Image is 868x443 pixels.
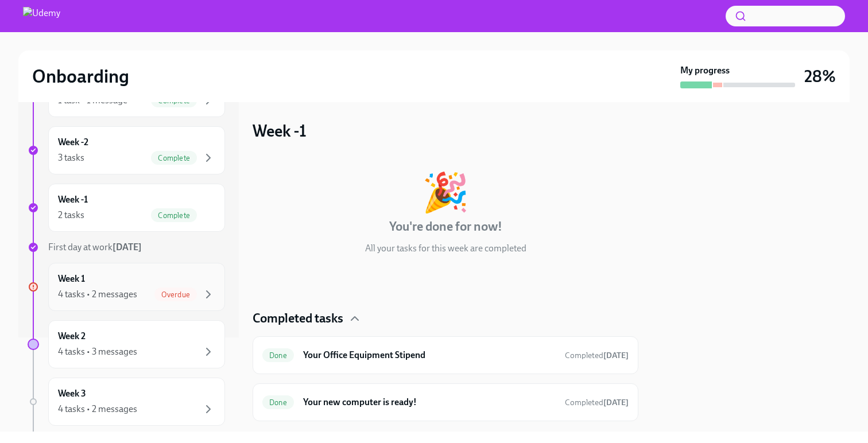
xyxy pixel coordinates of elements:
[58,193,88,206] h6: Week -1
[58,403,137,415] div: 4 tasks • 2 messages
[389,218,502,235] h4: You're done for now!
[365,242,526,255] p: All your tasks for this week are completed
[58,273,85,285] h6: Week 1
[58,151,84,164] div: 3 tasks
[58,288,137,301] div: 4 tasks • 2 messages
[603,398,629,407] strong: [DATE]
[262,393,629,411] a: DoneYour new computer is ready!Completed[DATE]
[28,241,225,254] a: First day at work[DATE]
[804,66,836,87] h3: 28%
[565,351,629,360] span: Completed
[303,396,556,409] h6: Your new computer is ready!
[603,351,629,360] strong: [DATE]
[253,310,343,327] h4: Completed tasks
[58,330,86,343] h6: Week 2
[151,211,197,220] span: Complete
[151,154,197,162] span: Complete
[154,290,197,299] span: Overdue
[28,126,225,174] a: Week -23 tasksComplete
[113,242,142,252] strong: [DATE]
[28,320,225,368] a: Week 24 tasks • 3 messages
[262,398,294,407] span: Done
[422,173,469,211] div: 🎉
[565,397,629,408] span: August 21st, 2025 16:38
[58,345,137,358] div: 4 tasks • 3 messages
[58,209,84,222] div: 2 tasks
[253,310,638,327] div: Completed tasks
[680,64,730,77] strong: My progress
[262,351,294,360] span: Done
[262,346,629,364] a: DoneYour Office Equipment StipendCompleted[DATE]
[32,65,129,88] h2: Onboarding
[303,349,556,362] h6: Your Office Equipment Stipend
[253,121,307,141] h3: Week -1
[23,7,60,25] img: Udemy
[58,387,86,400] h6: Week 3
[28,184,225,232] a: Week -12 tasksComplete
[565,350,629,361] span: August 6th, 2025 14:18
[48,242,142,252] span: First day at work
[28,378,225,426] a: Week 34 tasks • 2 messages
[58,136,88,149] h6: Week -2
[565,398,629,407] span: Completed
[28,263,225,311] a: Week 14 tasks • 2 messagesOverdue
